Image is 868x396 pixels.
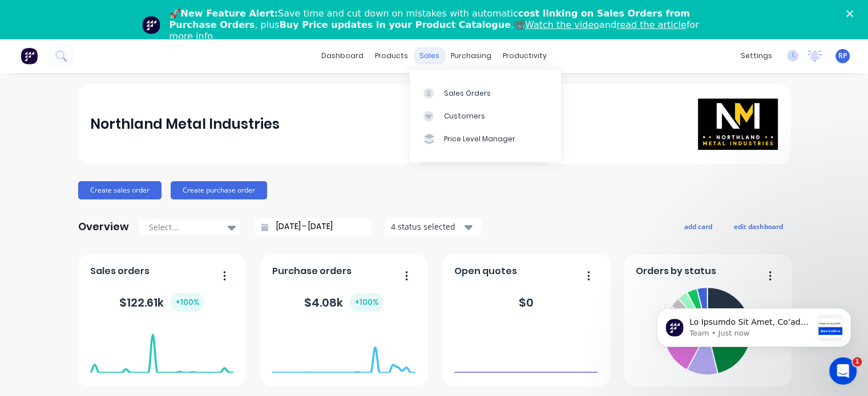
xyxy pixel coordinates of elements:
[385,218,482,235] button: 4 status selected
[853,357,862,366] span: 1
[142,16,160,34] img: Profile image for Team
[726,219,790,234] button: edit dashboard
[391,221,463,232] div: 4 status selected
[414,47,445,64] div: sales
[171,181,267,199] button: Create purchase order
[169,8,690,30] b: cost linking on Sales Orders from Purchase Orders
[444,134,515,144] div: Price Level Manager
[316,47,369,64] a: dashboard
[90,264,150,278] span: Sales orders
[171,293,204,312] div: + 100 %
[444,88,491,99] div: Sales Orders
[90,113,280,136] div: Northland Metal Industries
[410,128,561,150] a: Price Level Manager
[497,47,552,64] div: productivity
[846,10,858,17] div: Close
[78,181,162,199] button: Create sales order
[169,8,708,42] div: 🚀 Save time and cut down on mistakes with automatic , plus .📽️ and for more info.
[636,264,716,278] span: Orders by status
[838,51,847,61] span: RP
[272,264,352,278] span: Purchase orders
[616,19,687,30] a: read the article
[78,215,129,238] div: Overview
[181,8,278,19] b: New Feature Alert:
[369,47,414,64] div: products
[698,99,778,150] img: Northland Metal Industries
[21,47,38,64] img: Factory
[519,294,534,311] div: $ 0
[350,293,383,312] div: + 100 %
[444,111,485,121] div: Customers
[677,219,720,234] button: add card
[735,47,778,64] div: settings
[454,264,517,278] span: Open quotes
[119,293,204,312] div: $ 122.61k
[304,293,383,312] div: $ 4.08k
[410,81,561,104] a: Sales Orders
[829,357,857,385] iframe: Intercom live chat
[445,47,497,64] div: purchasing
[50,43,173,53] p: Message from Team, sent Just now
[640,285,868,365] iframe: Intercom notifications message
[410,105,561,128] a: Customers
[525,19,599,30] a: Watch the video
[280,19,511,30] b: Buy Price updates in your Product Catalogue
